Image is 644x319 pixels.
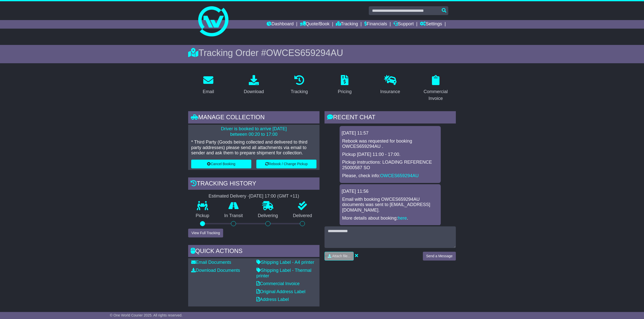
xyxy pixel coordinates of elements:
p: More details about booking: . [342,216,438,221]
div: [DATE] 11:57 [342,131,439,136]
p: Email with booking OWCES659294AU documents was sent to [EMAIL_ADDRESS][DOMAIN_NAME]. [342,197,438,213]
div: Estimated Delivery - [188,194,319,199]
button: Send a Message [423,252,456,261]
a: Tracking [336,20,358,29]
div: Tracking Order # [188,47,456,58]
a: Shipping Label - Thermal printer [256,268,311,278]
a: Tracking [288,73,311,97]
a: here [398,216,407,221]
a: Dashboard [267,20,294,29]
span: OWCES659294AU [266,48,343,58]
div: Tracking history [188,177,319,191]
div: Quick Actions [188,245,319,259]
button: Rebook / Change Pickup [256,160,316,168]
a: Commercial Invoice [256,281,300,286]
a: Original Address Label [256,289,305,294]
a: OWCES659294AU [380,173,419,178]
p: Pickup [188,213,217,219]
a: Quote/Book [300,20,330,29]
a: Shipping Label - A4 printer [256,260,314,265]
div: RECENT CHAT [325,111,456,125]
a: Email Documents [191,260,231,265]
a: Support [393,20,414,29]
a: Insurance [377,73,403,97]
button: View Full Tracking [188,229,223,237]
a: Download [240,73,267,97]
div: Commercial Invoice [419,88,453,102]
a: Email [199,73,217,97]
div: [DATE] 17:00 (GMT +11) [249,194,299,199]
div: Manage collection [188,111,319,125]
a: Settings [420,20,442,29]
div: Insurance [380,88,400,95]
button: Cancel Booking [191,160,251,168]
p: Pickup [DATE] 11:00 - 17:00. [342,152,438,157]
span: © One World Courier 2025. All rights reserved. [110,313,183,317]
div: [DATE] 11:56 [342,189,439,194]
a: Download Documents [191,268,240,273]
a: Commercial Invoice [415,73,456,104]
p: Rebook was requested for booking OWCES659294AU . [342,139,438,149]
a: Pricing [335,73,355,97]
div: Tracking [291,88,308,95]
p: In Transit [217,213,251,219]
div: Email [203,88,214,95]
div: Download [244,88,264,95]
p: Please, check info: [342,173,438,179]
p: Driver is booked to arrive [DATE] between 00:20 to 17:00 [191,126,316,137]
p: Delivering [250,213,286,219]
div: Pricing [338,88,352,95]
p: * Third Party (Goods being collected and delivered to third party addresses) please send all atta... [191,140,316,156]
p: Pickup instructions: LOADING REFERENCE 25000587 SO [342,160,438,170]
a: Financials [364,20,387,29]
a: Address Label [256,297,289,302]
p: Delivered [286,213,320,219]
